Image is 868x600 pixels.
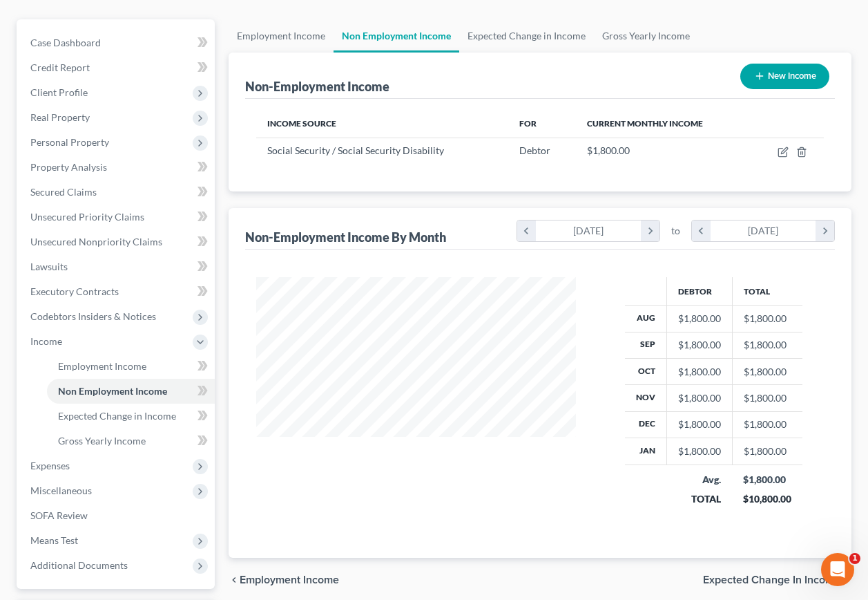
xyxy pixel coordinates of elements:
[30,136,109,148] span: Personal Property
[740,64,829,89] button: New Income
[703,574,840,585] span: Expected Change in Income
[666,277,732,305] th: Debtor
[30,335,62,347] span: Income
[19,180,215,205] a: Secured Claims
[58,410,176,422] span: Expected Change in Income
[334,19,459,53] a: Non Employment Income
[641,221,659,241] i: chevron_right
[19,503,215,528] a: SOFA Review
[47,379,215,404] a: Non Employment Income
[30,534,78,546] span: Means Test
[240,574,339,585] span: Employment Income
[30,161,107,173] span: Property Analysis
[58,435,146,447] span: Gross Yearly Income
[732,438,802,465] td: $1,800.00
[671,224,680,238] span: to
[625,358,667,384] th: Oct
[47,354,215,379] a: Employment Income
[517,221,536,241] i: chevron_left
[821,553,854,586] iframe: Intercom live chat
[30,86,88,98] span: Client Profile
[19,229,215,254] a: Unsecured Nonpriority Claims
[19,155,215,180] a: Property Analysis
[267,144,444,156] span: Social Security / Social Security Disability
[30,310,156,322] span: Codebtors Insiders & Notices
[245,229,446,245] div: Non-Employment Income By Month
[678,444,721,458] div: $1,800.00
[30,186,97,198] span: Secured Claims
[732,306,802,332] td: $1,800.00
[459,19,594,53] a: Expected Change in Income
[732,385,802,411] td: $1,800.00
[30,261,68,272] span: Lawsuits
[30,62,90,73] span: Credit Report
[19,205,215,229] a: Unsecured Priority Claims
[229,574,339,585] button: chevron_left Employment Income
[30,460,70,471] span: Expenses
[30,236,162,247] span: Unsecured Nonpriority Claims
[19,279,215,304] a: Executory Contracts
[30,111,90,123] span: Real Property
[267,118,336,129] span: Income Source
[587,144,630,156] span: $1,800.00
[678,365,721,379] div: $1,800.00
[732,277,802,305] th: Total
[743,473,791,487] div: $1,800.00
[849,553,860,564] span: 1
[625,411,667,438] th: Dec
[625,332,667,358] th: Sep
[816,221,834,241] i: chevron_right
[743,492,791,506] div: $10,800.00
[732,358,802,384] td: $1,800.00
[58,385,167,397] span: Non Employment Income
[678,338,721,352] div: $1,800.00
[47,429,215,453] a: Gross Yearly Income
[245,78,389,95] div: Non-Employment Income
[30,559,128,571] span: Additional Documents
[519,118,537,129] span: For
[594,19,698,53] a: Gross Yearly Income
[30,211,144,223] span: Unsecured Priority Claims
[678,312,721,326] div: $1,800.00
[30,509,88,521] span: SOFA Review
[519,144,550,156] span: Debtor
[30,485,92,496] span: Miscellaneous
[732,411,802,438] td: $1,800.00
[625,438,667,465] th: Jan
[625,306,667,332] th: Aug
[229,19,334,53] a: Employment Income
[732,332,802,358] td: $1,800.00
[30,37,101,48] span: Case Dashboard
[678,391,721,405] div: $1,800.00
[677,473,721,487] div: Avg.
[692,221,711,241] i: chevron_left
[229,574,240,585] i: chevron_left
[19,254,215,279] a: Lawsuits
[587,118,703,129] span: Current Monthly Income
[47,404,215,429] a: Expected Change in Income
[58,360,146,372] span: Employment Income
[536,221,642,241] div: [DATE]
[19,30,215,55] a: Case Dashboard
[19,55,215,80] a: Credit Report
[30,285,119,297] span: Executory Contracts
[678,418,721,431] div: $1,800.00
[711,221,816,241] div: [DATE]
[677,492,721,506] div: TOTAL
[625,385,667,411] th: Nov
[703,574,851,585] button: Expected Change in Income chevron_right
